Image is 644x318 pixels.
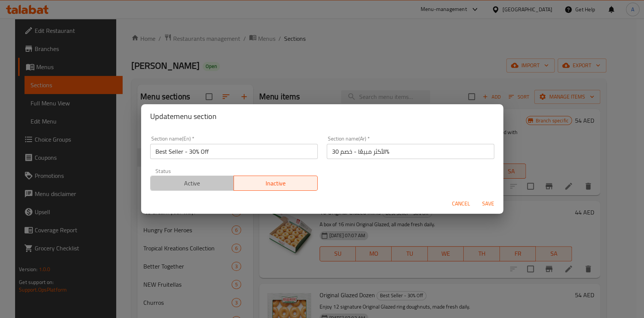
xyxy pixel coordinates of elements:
[452,199,470,208] span: Cancel
[476,197,500,211] button: Save
[327,144,494,159] input: Please enter section name(ar)
[479,199,497,208] span: Save
[237,178,315,189] span: Inactive
[150,176,234,191] button: Active
[154,178,231,189] span: Active
[234,176,318,191] button: Inactive
[449,197,473,211] button: Cancel
[150,110,494,122] h2: Update menu section
[150,144,318,159] input: Please enter section name(en)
